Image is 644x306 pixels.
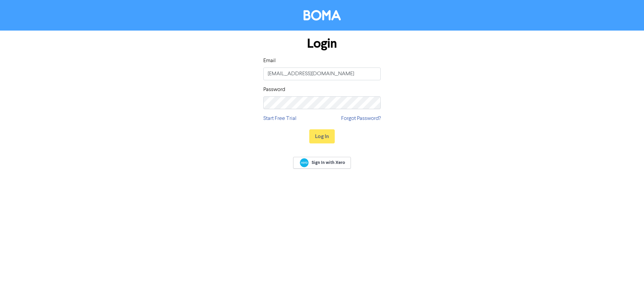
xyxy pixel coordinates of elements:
[263,36,381,51] h1: Login
[312,160,345,166] span: Sign In with Xero
[263,57,276,65] label: Email
[304,10,341,20] img: BOMA Logo
[309,129,335,143] button: Log In
[300,158,309,167] img: Xero logo
[293,157,351,169] a: Sign In with Xero
[610,274,644,306] iframe: Chat Widget
[341,115,381,123] a: Forgot Password?
[263,86,285,94] label: Password
[263,115,297,123] a: Start Free Trial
